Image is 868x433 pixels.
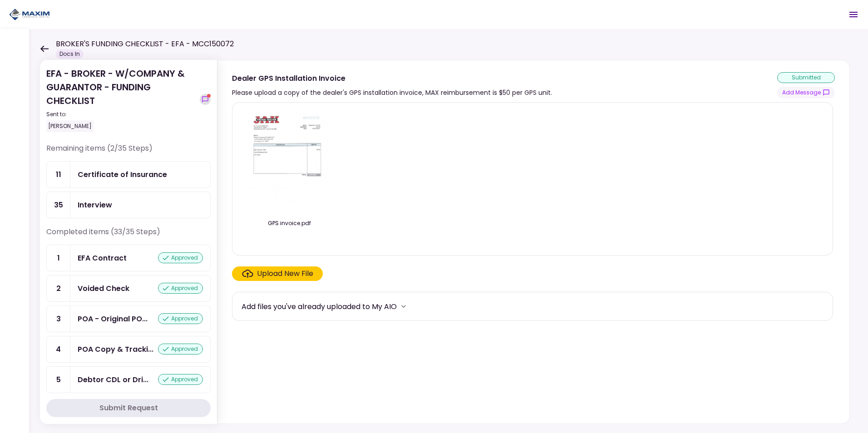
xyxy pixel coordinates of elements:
[78,169,167,180] div: Certificate of Insurance
[232,87,552,98] div: Please upload a copy of the dealer's GPS installation invoice, MAX reimbursement is $50 per GPS u...
[46,110,196,118] div: Sent to:
[47,245,70,271] div: 1
[46,120,94,132] div: [PERSON_NAME]
[56,39,234,49] h1: BROKER'S FUNDING CHECKLIST - EFA - MCC150072
[47,276,70,301] div: 2
[56,49,84,59] div: Docs In
[242,301,397,312] div: Add files you've already uploaded to My AIO
[232,266,323,281] span: Click here to upload the required document
[158,252,203,263] div: approved
[46,226,211,245] div: Completed items (33/35 Steps)
[397,300,410,313] button: more
[217,60,850,424] div: Dealer GPS Installation InvoicePlease upload a copy of the dealer's GPS installation invoice, MAX...
[46,336,211,363] a: 4POA Copy & Tracking Receiptapproved
[158,283,203,294] div: approved
[46,275,211,302] a: 2Voided Checkapproved
[158,374,203,385] div: approved
[242,219,337,227] div: GPS invoice.pdf
[843,4,864,25] button: Open menu
[78,374,148,385] div: Debtor CDL or Driver License
[99,403,158,413] div: Submit Request
[78,283,129,294] div: Voided Check
[777,87,835,98] button: show-messages
[47,367,70,393] div: 5
[46,143,211,161] div: Remaining items (2/35 Steps)
[46,67,196,132] div: EFA - BROKER - W/COMPANY & GUARANTOR - FUNDING CHECKLIST
[78,313,148,325] div: POA - Original POA (not CA or GA) (Received in house)
[9,8,50,21] img: Partner icon
[78,252,127,264] div: EFA Contract
[47,336,70,362] div: 4
[158,344,203,354] div: approved
[78,199,112,211] div: Interview
[46,305,211,332] a: 3POA - Original POA (not CA or GA) (Received in house)approved
[47,162,70,187] div: 11
[200,94,211,105] button: show-messages
[158,313,203,324] div: approved
[257,268,313,279] div: Upload New File
[46,161,211,188] a: 11Certificate of Insurance
[47,306,70,332] div: 3
[777,72,835,83] div: submitted
[78,344,153,355] div: POA Copy & Tracking Receipt
[232,73,552,84] div: Dealer GPS Installation Invoice
[46,399,211,417] button: Submit Request
[46,192,211,218] a: 35Interview
[46,366,211,393] a: 5Debtor CDL or Driver Licenseapproved
[47,192,70,218] div: 35
[46,245,211,271] a: 1EFA Contractapproved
